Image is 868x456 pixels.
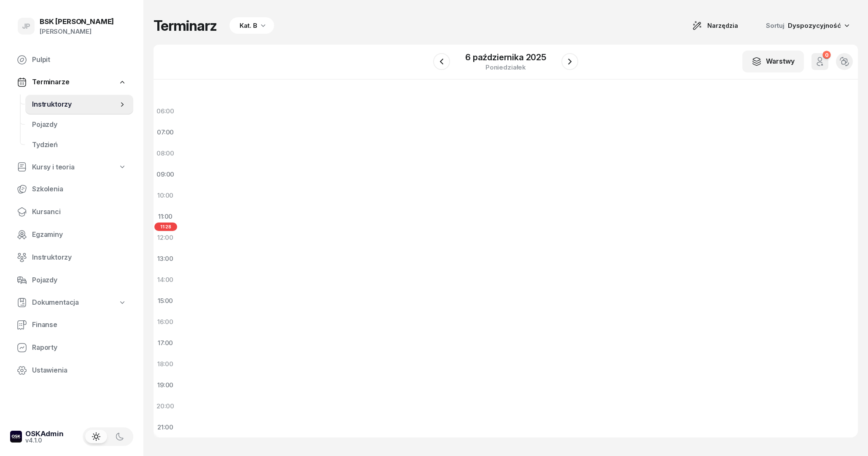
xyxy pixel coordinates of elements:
a: Raporty [10,338,133,358]
a: Terminarze [10,72,133,92]
span: 11:28 [154,223,177,231]
a: Instruktorzy [10,247,133,268]
div: BSK [PERSON_NAME] [40,18,114,25]
button: Warstwy [742,51,804,72]
div: 0 [822,51,830,59]
div: OSKAdmin [25,430,64,437]
span: Pulpit [32,54,127,65]
span: Raporty [32,342,127,353]
span: Kursanci [32,207,127,217]
a: Egzaminy [10,225,133,245]
div: 12:00 [154,227,177,248]
a: Tydzień [25,135,133,155]
div: 17:00 [154,333,177,354]
div: 07:00 [154,122,177,143]
button: Narzędzia [685,17,746,34]
div: 10:00 [154,185,177,206]
span: Pojazdy [32,275,127,286]
span: Sortuj [766,20,786,31]
div: 13:00 [154,248,177,269]
span: Kursy i teoria [32,162,75,173]
a: Szkolenia [10,179,133,199]
button: Sortuj Dyspozycyjność [756,17,858,35]
span: Dokumentacja [32,297,79,308]
a: Dokumentacja [10,293,133,312]
span: Terminarze [32,77,69,88]
span: Tydzień [32,139,127,150]
div: 09:00 [154,164,177,185]
span: Pojazdy [32,119,127,130]
a: Pojazdy [25,115,133,135]
div: 20:00 [154,396,177,417]
span: JP [22,23,31,30]
button: 0 [811,53,828,70]
span: Szkolenia [32,184,127,195]
a: Instruktorzy [25,94,133,115]
span: Instruktorzy [32,252,127,263]
span: Narzędzia [707,21,738,31]
span: Instruktorzy [32,99,118,110]
div: Warstwy [752,56,795,67]
div: Kat. B [240,21,257,31]
div: 19:00 [154,375,177,396]
span: Ustawienia [32,365,127,376]
div: poniedziałek [465,64,546,70]
a: Kursanci [10,202,133,222]
div: 15:00 [154,290,177,311]
div: 18:00 [154,354,177,375]
a: Ustawienia [10,360,133,381]
div: 06:00 [154,101,177,122]
div: 6 października 2025 [465,53,546,62]
div: [PERSON_NAME] [40,26,114,37]
div: v4.1.0 [25,437,64,443]
a: Pulpit [10,50,133,70]
span: Finanse [32,319,127,330]
img: logo-xs-dark@2x.png [10,431,22,443]
button: Kat. B [227,17,274,34]
a: Kursy i teoria [10,158,133,177]
span: Egzaminy [32,229,127,240]
div: 21:00 [154,417,177,438]
h1: Terminarz [154,18,217,33]
div: 16:00 [154,311,177,333]
span: Dyspozycyjność [788,21,841,30]
div: 11:00 [154,206,177,227]
div: 08:00 [154,143,177,164]
a: Pojazdy [10,270,133,290]
a: Finanse [10,315,133,335]
div: 14:00 [154,269,177,290]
